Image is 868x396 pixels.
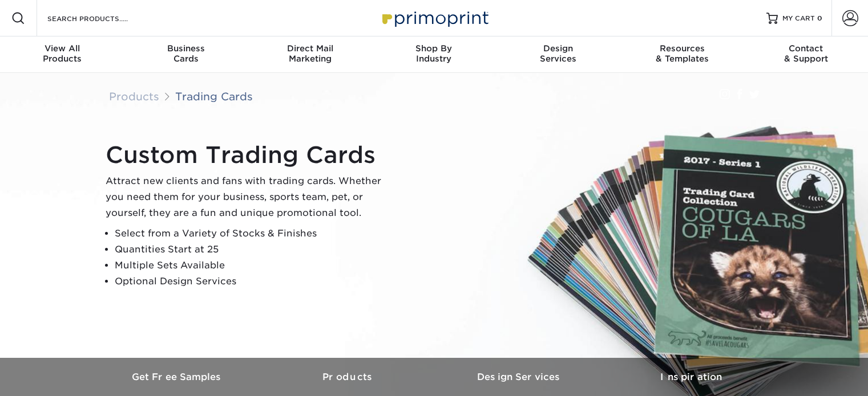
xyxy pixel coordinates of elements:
a: Products [109,90,159,103]
a: BusinessCards [124,36,248,73]
h1: Custom Trading Cards [106,141,391,169]
a: Inspiration [605,358,777,396]
input: SEARCH PRODUCTS..... [46,11,158,25]
div: Cards [124,43,248,64]
h3: Products [263,371,434,382]
a: Contact& Support [744,36,868,73]
h3: Get Free Samples [92,371,263,382]
h3: Design Services [434,371,605,382]
img: Primoprint [377,6,491,30]
div: Services [496,43,620,64]
p: Attract new clients and fans with trading cards. Whether you need them for your business, sports ... [106,173,391,221]
span: Direct Mail [248,43,372,54]
li: Optional Design Services [115,273,391,289]
li: Multiple Sets Available [115,258,391,273]
a: Get Free Samples [92,358,263,396]
a: DesignServices [496,36,620,73]
a: Products [263,358,434,396]
div: & Support [744,43,868,64]
span: Design [496,43,620,54]
div: Industry [372,43,496,64]
a: Resources& Templates [620,36,744,73]
h3: Inspiration [605,371,777,382]
span: Resources [620,43,744,54]
a: Design Services [434,358,605,396]
a: Shop ByIndustry [372,36,496,73]
div: Marketing [248,43,372,64]
a: Trading Cards [175,90,253,103]
span: Contact [744,43,868,54]
li: Quantities Start at 25 [115,242,391,258]
span: 0 [817,14,822,22]
div: & Templates [620,43,744,64]
span: Business [124,43,248,54]
span: MY CART [782,14,815,23]
span: Shop By [372,43,496,54]
li: Select from a Variety of Stocks & Finishes [115,226,391,242]
a: Direct MailMarketing [248,36,372,73]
